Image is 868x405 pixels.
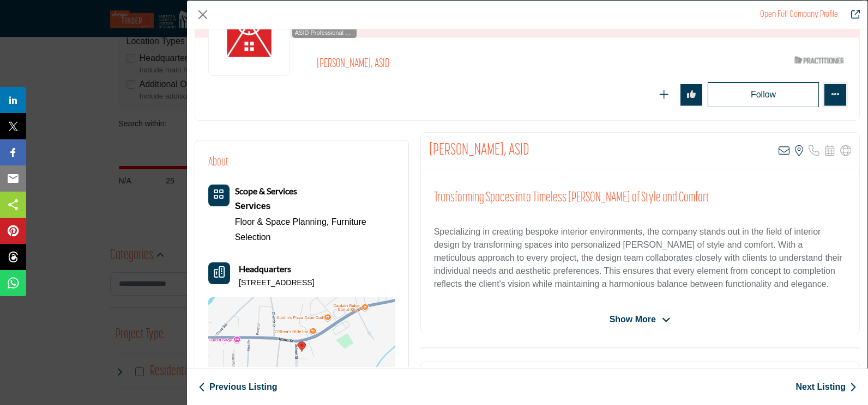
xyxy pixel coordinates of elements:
a: Next Listing [795,381,857,394]
a: Previous Listing [198,381,277,394]
b: Headquarters [239,262,291,275]
a: Redirect to sara-hamilton [843,8,860,21]
button: Close [195,7,211,23]
a: Redirect to sara-hamilton [760,10,838,19]
p: [STREET_ADDRESS] [239,278,314,289]
button: Redirect to login page [653,84,675,106]
h2: [PERSON_NAME], ASID [317,57,617,71]
button: Headquarter icon [208,262,230,284]
span: ASID Professional Practitioner [294,28,354,38]
img: ASID Qualified Practitioners [794,53,843,67]
a: Furniture Selection [235,217,366,242]
button: More Options [824,84,846,106]
a: Scope & Services [235,187,297,196]
button: Category Icon [208,185,230,206]
h2: Transforming Spaces into Timeless [PERSON_NAME] of Style and Comfort [434,190,846,206]
h2: About [208,154,228,171]
span: Show More [610,313,656,326]
button: Redirect to login page [680,84,702,106]
p: Specializing in creating bespoke interior environments, the company stands out in the field of in... [434,225,846,291]
a: Services [235,198,395,214]
b: Scope & Services [235,186,297,196]
div: Interior and exterior spaces including lighting, layouts, furnishings, accessories, artwork, land... [235,198,395,214]
button: Redirect to login [708,82,819,107]
h2: Sara Hamilton, ASID [429,141,529,161]
a: Floor & Space Planning, [235,217,329,226]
